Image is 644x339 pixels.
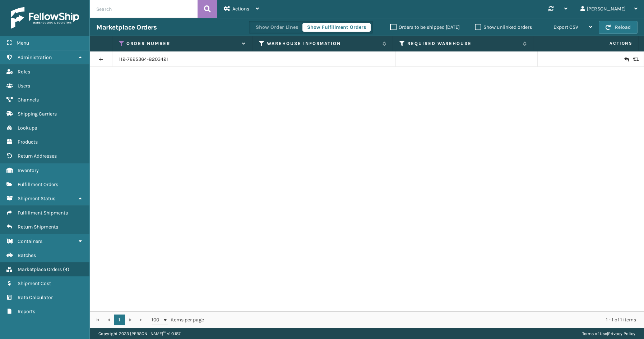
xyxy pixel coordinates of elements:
span: Fulfillment Orders [18,181,58,187]
p: Copyright 2023 [PERSON_NAME]™ v 1.0.187 [98,328,181,339]
span: Fulfillment Shipments [18,210,68,216]
span: Containers [18,238,42,244]
span: Rate Calculator [18,294,53,300]
span: Marketplace Orders [18,266,62,272]
span: Return Shipments [18,224,58,230]
span: Reports [18,308,35,315]
i: Create Return Label [624,56,629,63]
span: Shipping Carriers [18,111,57,117]
a: Terms of Use [582,331,607,336]
span: items per page [152,315,204,325]
button: Show Fulfillment Orders [302,23,371,32]
label: Orders to be shipped [DATE] [390,24,460,30]
span: Users [18,83,30,89]
a: 1 [114,315,125,325]
span: Products [18,139,38,145]
span: Actions [232,6,249,12]
div: | [582,328,635,339]
label: Required Warehouse [407,40,519,47]
span: Return Addresses [18,153,57,159]
span: Export CSV [553,24,578,30]
span: Batches [18,252,36,258]
span: ( 4 ) [63,266,69,272]
span: Inventory [18,167,39,173]
button: Reload [599,21,638,34]
span: Shipment Cost [18,280,51,286]
label: Show unlinked orders [475,24,532,30]
span: Shipment Status [18,195,55,202]
span: Roles [18,69,30,75]
a: 112-7625364-8203421 [119,56,168,63]
button: Show Order Lines [251,23,303,32]
label: Order Number [126,40,238,47]
div: 1 - 1 of 1 items [214,316,636,324]
img: logo [11,7,79,29]
span: Administration [18,54,52,60]
span: Lookups [18,125,37,131]
i: Replace [633,57,637,62]
span: Channels [18,97,39,103]
a: Privacy Policy [608,331,635,336]
label: Warehouse Information [267,40,379,47]
h3: Marketplace Orders [96,23,157,32]
span: Menu [17,40,29,46]
span: Actions [536,37,637,49]
span: 100 [152,316,162,324]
